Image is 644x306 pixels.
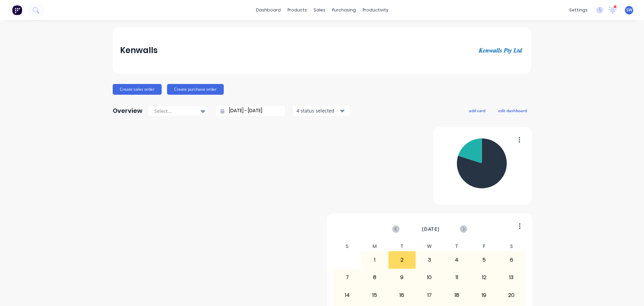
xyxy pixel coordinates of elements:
[334,269,361,286] div: 7
[12,5,22,15] img: Factory
[566,5,591,15] div: settings
[498,252,525,268] div: 6
[329,5,359,15] div: purchasing
[361,287,388,304] div: 15
[359,5,392,15] div: productivity
[498,269,525,286] div: 13
[388,242,416,251] div: T
[297,107,339,114] div: 4 status selected
[361,252,388,268] div: 1
[120,44,158,57] div: Kenwalls
[113,84,162,95] button: Create sales order
[470,242,498,251] div: F
[443,287,470,304] div: 18
[494,106,531,115] button: edit dashboard
[167,84,224,95] button: Create purchase order
[310,5,329,15] div: sales
[626,7,632,13] span: SW
[465,106,490,115] button: add card
[334,287,361,304] div: 14
[498,242,525,251] div: S
[471,287,497,304] div: 19
[389,269,416,286] div: 9
[253,5,284,15] a: dashboard
[443,252,470,268] div: 4
[422,225,439,233] span: [DATE]
[389,287,416,304] div: 16
[416,287,443,304] div: 17
[477,46,524,54] img: Kenwalls
[389,252,416,268] div: 2
[443,242,471,251] div: T
[471,269,497,286] div: 12
[293,106,350,116] button: 4 status selected
[416,242,443,251] div: W
[361,269,388,286] div: 8
[113,104,143,118] div: Overview
[498,287,525,304] div: 20
[471,252,497,268] div: 5
[361,242,388,251] div: M
[443,269,470,286] div: 11
[416,252,443,268] div: 3
[284,5,310,15] div: products
[334,242,361,251] div: S
[416,269,443,286] div: 10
